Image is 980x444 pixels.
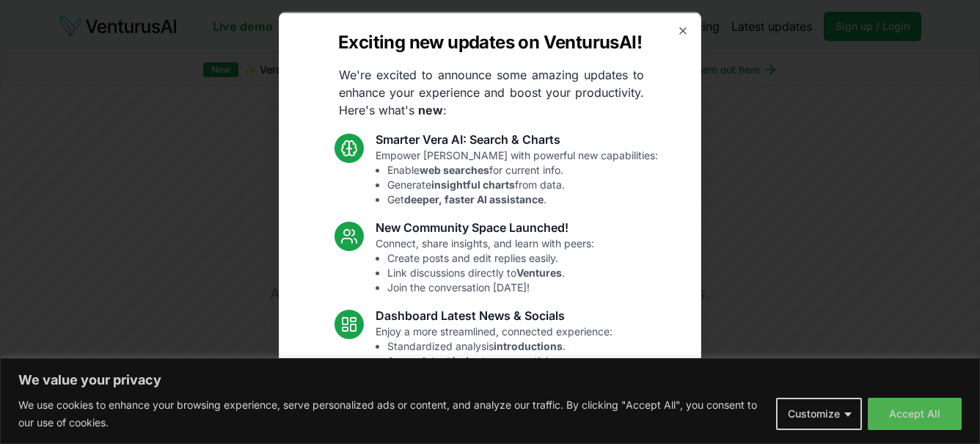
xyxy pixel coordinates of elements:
[387,353,612,368] li: Access articles.
[387,162,658,177] li: Enable for current info.
[376,306,612,324] h3: Dashboard Latest News & Socials
[387,177,658,192] li: Generate from data.
[376,148,658,206] p: Empower [PERSON_NAME] with powerful new capabilities:
[516,266,562,278] strong: Ventures
[376,324,612,382] p: Enjoy a more streamlined, connected experience:
[387,368,612,382] li: See topics.
[376,236,594,294] p: Connect, share insights, and learn with peers:
[387,265,594,280] li: Link discussions directly to .
[494,339,563,352] strong: introductions
[387,250,594,265] li: Create posts and edit replies easily.
[420,163,489,175] strong: web searches
[376,130,658,148] h3: Smarter Vera AI: Search & Charts
[376,218,594,236] h3: New Community Space Launched!
[404,192,544,205] strong: deeper, faster AI assistance
[387,338,612,353] li: Standardized analysis .
[376,394,601,412] h3: Fixes and UI Polish
[338,30,642,54] h2: Exciting new updates on VenturusAI!
[431,178,515,190] strong: insightful charts
[327,65,656,118] p: We're excited to announce some amazing updates to enhance your experience and boost your producti...
[423,354,524,366] strong: latest industry news
[406,368,524,381] strong: trending relevant social
[387,426,601,441] li: Resolved Vera chart loading issue.
[387,192,658,206] li: Get .
[387,280,594,294] li: Join the conversation [DATE]!
[418,102,443,117] strong: new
